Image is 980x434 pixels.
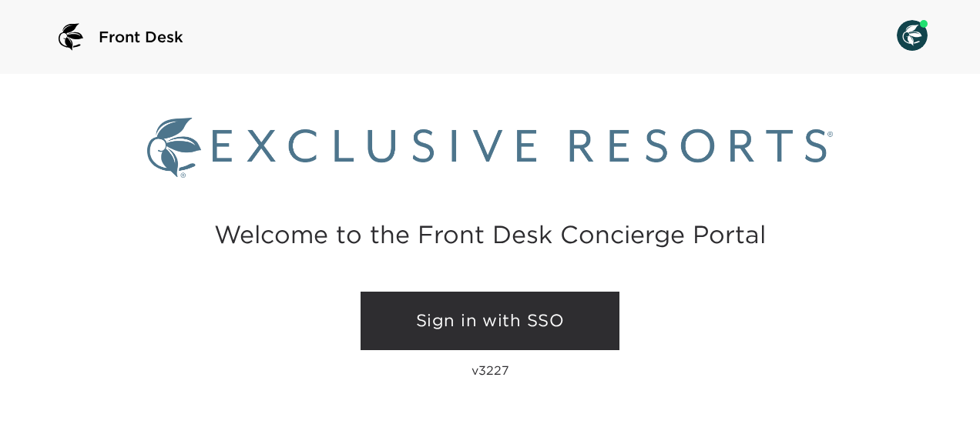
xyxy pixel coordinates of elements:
h2: Welcome to the Front Desk Concierge Portal [214,222,766,246]
p: v3227 [472,362,509,378]
img: Exclusive Resorts logo [147,118,833,177]
img: logo [52,18,89,55]
span: Front Desk [99,26,183,48]
a: Sign in with SSO [361,292,619,350]
img: User [897,20,928,51]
